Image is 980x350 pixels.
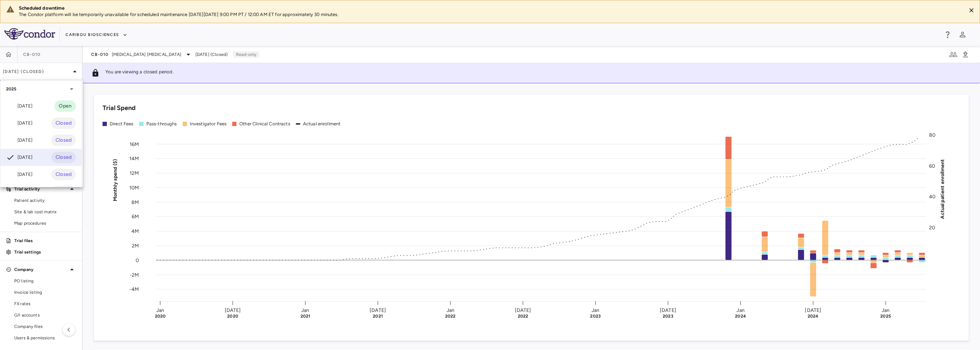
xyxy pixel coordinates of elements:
[6,153,32,162] div: [DATE]
[6,170,32,179] div: [DATE]
[6,102,32,110] div: [DATE]
[51,171,76,178] span: Closed
[6,86,17,92] p: 2025
[51,153,76,161] span: Closed
[6,136,32,145] div: [DATE]
[54,102,76,110] span: Open
[6,119,32,127] div: [DATE]
[51,119,76,127] span: Closed
[0,80,82,98] div: 2025
[51,136,76,144] span: Closed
